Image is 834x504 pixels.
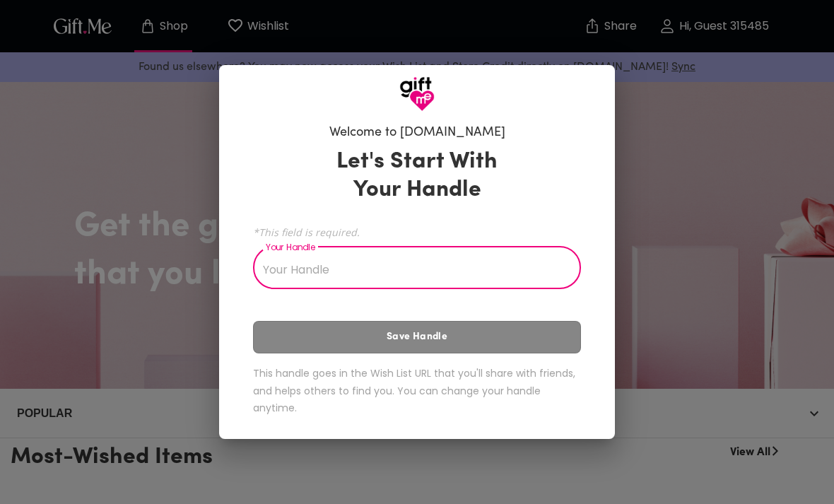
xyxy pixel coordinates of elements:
[329,124,505,141] h6: Welcome to [DOMAIN_NAME]
[319,148,515,204] h3: Let's Start With Your Handle
[253,250,565,289] input: Your Handle
[253,365,581,417] h6: This handle goes in the Wish List URL that you'll share with friends, and helps others to find yo...
[399,76,435,112] img: GiftMe Logo
[253,225,581,239] span: *This field is required.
